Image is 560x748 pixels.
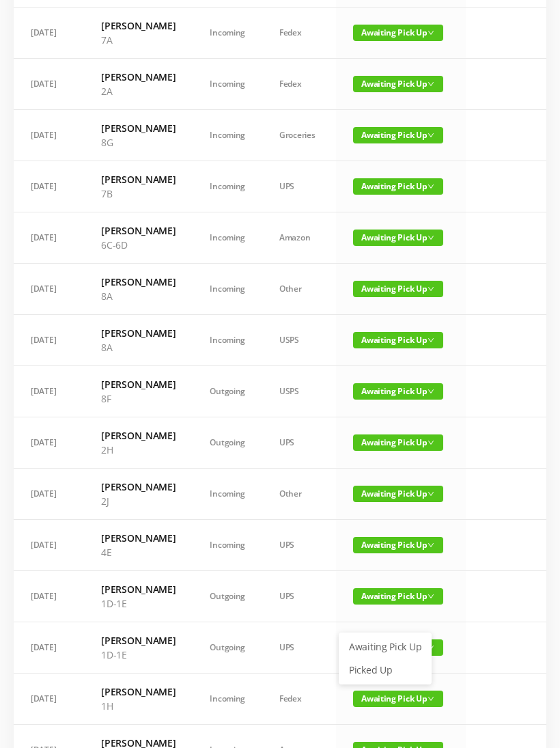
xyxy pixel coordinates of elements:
[428,234,434,241] i: icon: down
[101,531,176,545] h6: [PERSON_NAME]
[101,33,176,47] p: 7A
[262,469,336,520] td: Other
[101,275,176,289] h6: [PERSON_NAME]
[101,428,176,443] h6: [PERSON_NAME]
[101,494,176,508] p: 2J
[14,622,84,674] td: [DATE]
[353,76,443,92] span: Awaiting Pick Up
[14,315,84,366] td: [DATE]
[193,366,262,417] td: Outgoing
[262,59,336,110] td: Fedex
[193,212,262,264] td: Incoming
[262,8,336,59] td: Fedex
[101,238,176,252] p: 6C-6D
[101,289,176,303] p: 8A
[101,18,176,33] h6: [PERSON_NAME]
[193,161,262,212] td: Incoming
[262,417,336,469] td: UPS
[428,593,434,600] i: icon: down
[341,636,430,658] a: Awaiting Pick Up
[353,691,443,707] span: Awaiting Pick Up
[101,326,176,340] h6: [PERSON_NAME]
[14,674,84,725] td: [DATE]
[262,674,336,725] td: Fedex
[101,648,176,662] p: 1D-1E
[101,377,176,391] h6: [PERSON_NAME]
[353,230,443,246] span: Awaiting Pick Up
[14,469,84,520] td: [DATE]
[353,486,443,502] span: Awaiting Pick Up
[101,391,176,406] p: 8F
[353,178,443,195] span: Awaiting Pick Up
[101,135,176,150] p: 8G
[101,70,176,84] h6: [PERSON_NAME]
[14,417,84,469] td: [DATE]
[101,545,176,559] p: 4E
[193,315,262,366] td: Incoming
[428,29,434,36] i: icon: down
[193,622,262,674] td: Outgoing
[353,25,443,41] span: Awaiting Pick Up
[262,315,336,366] td: USPS
[14,161,84,212] td: [DATE]
[353,588,443,605] span: Awaiting Pick Up
[101,223,176,238] h6: [PERSON_NAME]
[428,542,434,549] i: icon: down
[14,110,84,161] td: [DATE]
[101,340,176,355] p: 8A
[101,582,176,596] h6: [PERSON_NAME]
[14,8,84,59] td: [DATE]
[428,81,434,87] i: icon: down
[353,281,443,297] span: Awaiting Pick Up
[14,520,84,571] td: [DATE]
[193,110,262,161] td: Incoming
[101,633,176,648] h6: [PERSON_NAME]
[262,110,336,161] td: Groceries
[353,127,443,143] span: Awaiting Pick Up
[353,537,443,553] span: Awaiting Pick Up
[101,443,176,457] p: 2H
[101,480,176,494] h6: [PERSON_NAME]
[193,520,262,571] td: Incoming
[193,469,262,520] td: Incoming
[101,596,176,611] p: 1D-1E
[14,571,84,622] td: [DATE]
[428,388,434,395] i: icon: down
[14,366,84,417] td: [DATE]
[101,172,176,186] h6: [PERSON_NAME]
[193,417,262,469] td: Outgoing
[262,212,336,264] td: Amazon
[341,659,430,681] a: Picked Up
[262,520,336,571] td: UPS
[428,132,434,139] i: icon: down
[262,366,336,417] td: USPS
[428,439,434,446] i: icon: down
[262,622,336,674] td: UPS
[193,571,262,622] td: Outgoing
[193,674,262,725] td: Incoming
[14,59,84,110] td: [DATE]
[193,8,262,59] td: Incoming
[353,383,443,400] span: Awaiting Pick Up
[101,699,176,713] p: 1H
[353,434,443,451] span: Awaiting Pick Up
[193,264,262,315] td: Incoming
[193,59,262,110] td: Incoming
[262,571,336,622] td: UPS
[428,695,434,702] i: icon: down
[101,186,176,201] p: 7B
[353,332,443,348] span: Awaiting Pick Up
[101,684,176,699] h6: [PERSON_NAME]
[428,183,434,190] i: icon: down
[14,212,84,264] td: [DATE]
[428,337,434,344] i: icon: down
[101,84,176,98] p: 2A
[262,161,336,212] td: UPS
[428,286,434,292] i: icon: down
[101,121,176,135] h6: [PERSON_NAME]
[14,264,84,315] td: [DATE]
[428,490,434,497] i: icon: down
[262,264,336,315] td: Other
